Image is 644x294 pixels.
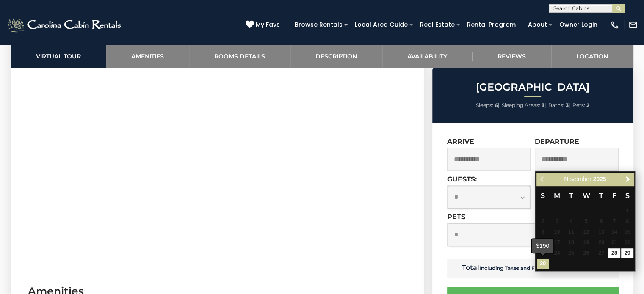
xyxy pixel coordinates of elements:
span: Baths: [548,102,564,108]
span: 15 [621,227,633,237]
small: Including Taxes and Fees [479,265,543,271]
span: Saturday [625,192,630,200]
a: My Favs [246,20,282,30]
span: 24 [550,248,564,258]
span: 18 [565,238,577,247]
img: White-1-2.png [6,16,124,33]
span: My Favs [256,20,280,29]
a: Local Area Guide [351,18,412,31]
span: Sleeping Areas: [502,102,540,108]
a: Virtual Tour [11,44,106,68]
span: 21 [608,238,620,247]
img: phone-regular-white.png [610,20,619,30]
span: 12 [578,227,594,237]
span: November [564,176,591,182]
label: Pets [447,213,465,221]
span: 11 [565,227,577,237]
span: 6 [595,217,608,226]
span: 2025 [593,176,606,182]
li: | [502,100,546,111]
span: 10 [550,227,564,237]
a: Availability [382,44,473,68]
li: | [548,100,570,111]
a: 29 [621,248,633,258]
a: Rooms Details [189,44,290,68]
span: 14 [608,227,620,237]
strong: 2 [586,102,589,108]
a: Next [622,174,633,184]
li: | [476,100,500,111]
span: Tuesday [569,192,573,200]
a: 28 [608,248,620,258]
div: $190 [532,239,553,253]
span: Sunday [541,192,545,200]
td: Total [447,259,569,278]
span: 25 [565,248,577,258]
span: 22 [621,238,633,247]
label: Arrive [447,137,474,146]
a: Owner Login [555,18,602,31]
span: 26 [578,248,594,258]
span: Friday [612,192,616,200]
a: Amenities [106,44,189,68]
span: Thursday [599,192,603,200]
a: Reviews [473,44,551,68]
a: 30 [537,259,549,269]
span: 5 [578,217,594,226]
span: Pets: [572,102,585,108]
span: 20 [595,238,608,247]
span: 13 [595,227,608,237]
span: Wednesday [582,192,590,200]
a: Description [290,44,382,68]
h2: [GEOGRAPHIC_DATA] [434,82,631,93]
span: Next [624,176,631,183]
a: Location [551,44,633,68]
a: Browse Rentals [290,18,347,31]
span: 1 [621,206,633,216]
span: 17 [550,238,564,247]
label: Departure [535,137,579,146]
a: Rental Program [463,18,520,31]
span: Monday [554,192,560,200]
a: About [524,18,551,31]
a: Real Estate [416,18,459,31]
strong: 3 [566,102,569,108]
span: Sleeps: [476,102,493,108]
strong: 3 [542,102,544,108]
strong: 6 [495,102,498,108]
span: 2 [537,217,549,226]
img: mail-regular-white.png [628,20,638,30]
label: Guests: [447,175,477,183]
span: 8 [621,217,633,226]
span: 3 [550,217,564,226]
span: 19 [578,238,594,247]
span: 7 [608,217,620,226]
span: 4 [565,217,577,226]
span: 9 [537,227,549,237]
